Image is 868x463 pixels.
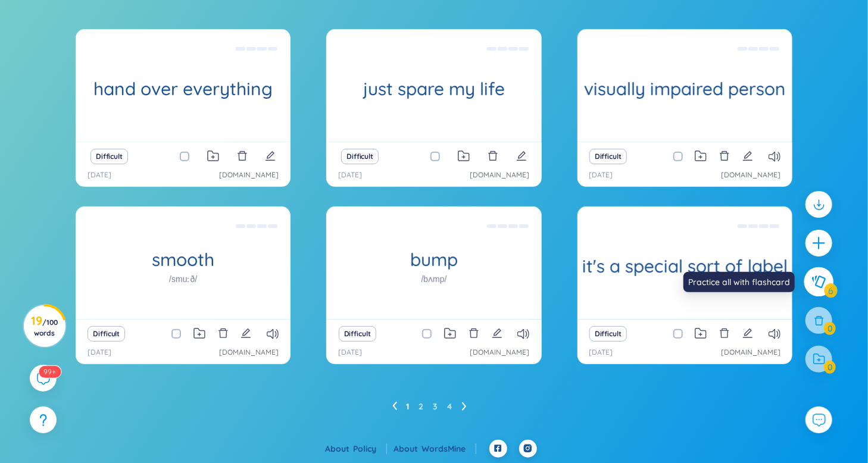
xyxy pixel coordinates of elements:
span: delete [469,328,479,339]
h1: smooth [76,249,291,270]
button: Difficult [339,326,376,342]
li: 2 [419,397,424,416]
button: edit [742,326,753,342]
p: [DATE] [88,170,111,181]
button: Difficult [88,326,125,342]
a: 2 [419,398,424,415]
li: 1 [407,397,410,416]
a: [DOMAIN_NAME] [219,347,279,358]
h3: 19 [31,316,58,337]
a: 1 [407,398,410,415]
a: [DOMAIN_NAME] [721,170,780,181]
p: [DATE] [338,170,362,181]
button: delete [218,326,229,342]
a: 3 [433,398,438,415]
a: [DOMAIN_NAME] [219,170,279,181]
span: / 100 words [34,318,58,337]
span: delete [488,151,498,161]
a: WordsMine [422,443,476,454]
button: edit [516,148,527,165]
p: [DATE] [589,347,613,358]
a: 4 [448,398,452,415]
button: edit [265,148,276,165]
button: Difficult [341,149,379,164]
span: edit [241,328,251,339]
button: Difficult [589,149,627,164]
h1: bump [326,249,541,270]
span: delete [719,328,730,339]
p: [DATE] [338,347,362,358]
span: edit [742,151,753,161]
span: delete [719,151,730,161]
p: [DATE] [88,347,111,358]
button: edit [492,326,502,342]
li: Previous Page [392,397,397,416]
div: About [394,442,476,455]
h1: visually impaired person [577,79,792,99]
span: delete [218,328,229,339]
h1: it's a special sort of label [577,256,792,277]
h1: /bʌmp/ [421,273,447,286]
h1: just spare my life [326,79,541,99]
p: [DATE] [589,170,613,181]
h1: hand over everything [76,79,291,99]
button: delete [719,148,730,165]
span: edit [516,151,527,161]
a: [DOMAIN_NAME] [721,347,780,358]
a: Policy [354,443,387,454]
button: edit [241,326,251,342]
span: edit [742,328,753,339]
button: edit [742,148,753,165]
button: delete [237,148,248,165]
a: [DOMAIN_NAME] [470,347,530,358]
button: Difficult [589,326,627,342]
li: Next Page [462,397,467,416]
button: delete [488,148,498,165]
a: [DOMAIN_NAME] [470,170,530,181]
span: plus [811,236,826,251]
button: delete [469,326,479,342]
div: About [326,442,387,455]
span: edit [265,151,276,161]
h1: /smuːð/ [169,273,197,286]
div: Practice all with flashcard [683,272,795,292]
sup: 573 [39,366,61,378]
span: delete [237,151,248,161]
button: Difficult [90,149,128,164]
li: 3 [433,397,438,416]
button: delete [719,326,730,342]
span: edit [492,328,502,339]
li: 4 [448,397,452,416]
